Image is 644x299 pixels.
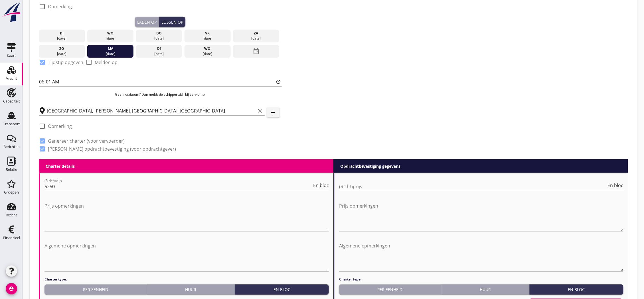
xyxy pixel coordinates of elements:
[48,60,83,65] label: Tijdstip opgeven
[339,201,623,231] textarea: Prijs opmerkingen
[234,36,278,41] div: [DATE]
[44,241,329,271] textarea: Algemene opmerkingen
[44,182,312,191] input: (Richt)prijs
[339,241,623,271] textarea: Algemene opmerkingen
[3,145,20,149] div: Berichten
[442,284,530,295] button: Huur
[47,106,256,115] input: Losplaats
[89,31,132,36] div: wo
[3,99,20,103] div: Capaciteit
[7,54,16,58] div: Kaart
[186,51,229,56] div: [DATE]
[48,123,72,129] label: Opmerking
[341,287,439,293] div: Per eenheid
[161,19,183,25] div: Lossen op
[530,284,623,295] button: En bloc
[270,109,277,116] i: add
[137,19,157,25] div: Laden op
[44,284,147,295] button: Per eenheid
[137,31,181,36] div: do
[137,36,181,41] div: [DATE]
[137,46,181,51] div: di
[40,51,84,56] div: [DATE]
[89,46,132,51] div: ma
[257,107,264,114] i: clear
[6,168,17,171] div: Relatie
[39,92,282,97] p: Geen losdatum? Dan meldt de schipper zich bij aankomst
[4,191,19,194] div: Groepen
[186,31,229,36] div: vr
[135,17,159,27] button: Laden op
[48,4,72,9] label: Opmerking
[235,284,329,295] button: En bloc
[1,1,22,22] img: logo-small.a267ee39.svg
[95,60,118,65] label: Melden op
[48,138,125,144] label: Genereer charter (voor vervoerder)
[532,287,621,293] div: En bloc
[137,51,181,56] div: [DATE]
[339,277,623,282] h4: Charter type:
[147,284,235,295] button: Huur
[237,287,327,293] div: En bloc
[89,36,132,41] div: [DATE]
[234,31,278,36] div: za
[444,287,527,293] div: Huur
[313,183,329,188] span: En bloc
[6,213,17,217] div: Inzicht
[186,36,229,41] div: [DATE]
[3,236,20,240] div: Financieel
[253,46,260,56] i: date_range
[40,31,84,36] div: di
[159,17,185,27] button: Lossen op
[339,182,607,191] input: (Richt)prijs
[608,183,623,188] span: En bloc
[44,201,329,231] textarea: Prijs opmerkingen
[6,77,17,80] div: Vracht
[47,287,144,293] div: Per eenheid
[3,122,20,126] div: Transport
[40,36,84,41] div: [DATE]
[339,284,442,295] button: Per eenheid
[149,287,233,293] div: Huur
[186,46,229,51] div: wo
[40,46,84,51] div: zo
[89,51,132,56] div: [DATE]
[44,277,329,282] h4: Charter type:
[6,283,17,294] i: account_circle
[48,146,176,152] label: [PERSON_NAME] opdrachtbevestiging (voor opdrachtgever)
